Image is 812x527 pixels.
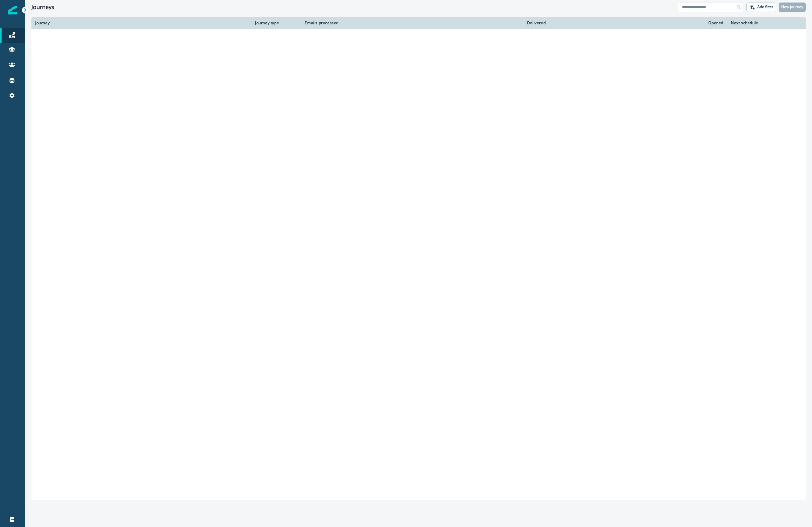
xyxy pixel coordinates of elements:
div: Emails processed [302,20,339,25]
div: Delivered [346,20,546,25]
button: New journey [779,3,806,12]
h1: Journeys [31,4,54,11]
div: Journey [35,20,248,25]
p: Add filter [757,5,773,9]
button: Add filter [746,3,776,12]
div: Journey type [255,20,295,25]
p: New journey [781,5,803,9]
img: Inflection [8,6,17,14]
div: Next schedule [731,20,786,25]
div: Opened [553,20,723,25]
